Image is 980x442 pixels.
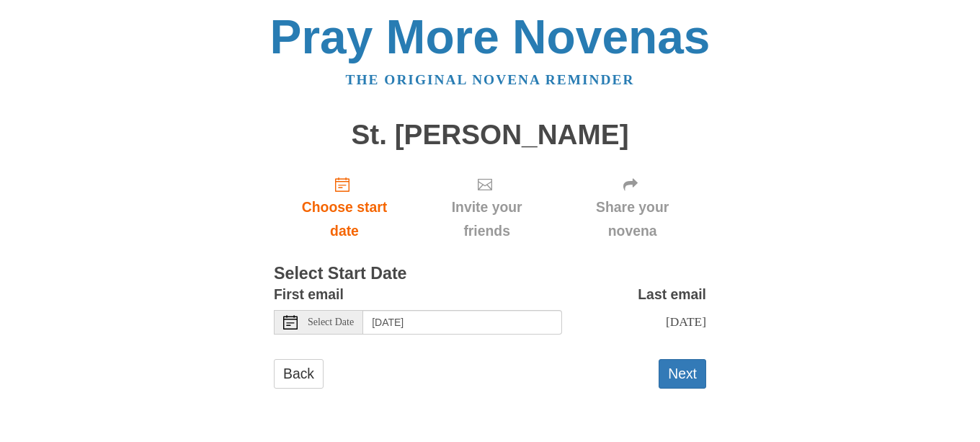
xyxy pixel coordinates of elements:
[429,195,544,243] span: Invite your friends
[638,283,706,306] label: Last email
[558,164,706,250] div: Click "Next" to confirm your start date first.
[308,317,354,327] span: Select Date
[573,195,692,243] span: Share your novena
[346,72,635,87] a: The original novena reminder
[274,164,415,250] a: Choose start date
[659,359,706,389] button: Next
[274,265,706,283] h3: Select Start Date
[270,10,710,63] a: Pray More Novenas
[274,283,344,306] label: First email
[274,359,324,389] a: Back
[288,195,401,243] span: Choose start date
[666,314,706,329] span: [DATE]
[415,164,558,250] div: Click "Next" to confirm your start date first.
[274,120,706,151] h1: St. [PERSON_NAME]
